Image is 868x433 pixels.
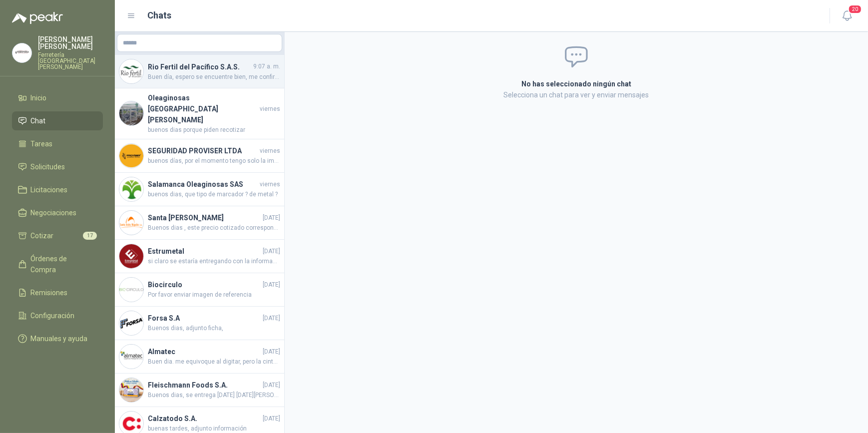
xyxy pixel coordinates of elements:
[12,180,103,199] a: Licitaciones
[31,92,47,103] span: Inicio
[12,283,103,302] a: Remisiones
[148,212,261,223] h4: Santa [PERSON_NAME]
[148,179,258,190] h4: Salamanca Oleaginosas SAS
[12,226,103,245] a: Cotizar17
[148,346,261,357] h4: Almatec
[115,273,284,307] a: Company LogoBiocirculo[DATE]Por favor enviar imagen de referencia
[12,329,103,348] a: Manuales y ayuda
[115,173,284,206] a: Company LogoSalamanca Oleaginosas SASviernesbuenos dias, que tipo de marcador ? de metal ?
[31,161,65,172] span: Solicitudes
[115,139,284,173] a: Company LogoSEGURIDAD PROVISER LTDAviernesbuenos días, por el momento tengo solo la imagen porque...
[148,125,280,135] span: buenos dias porque piden recotizar
[31,287,68,298] span: Remisiones
[119,211,143,235] img: Company Logo
[12,306,103,325] a: Configuración
[148,61,251,72] h4: Rio Fertil del Pacífico S.A.S.
[115,88,284,139] a: Company LogoOleaginosas [GEOGRAPHIC_DATA][PERSON_NAME]viernesbuenos dias porque piden recotizar
[260,146,280,156] span: viernes
[148,324,280,333] span: Buenos dias, adjunto ficha,
[263,314,280,323] span: [DATE]
[148,156,280,166] span: buenos días, por el momento tengo solo la imagen porque se mandan a fabricar
[119,278,143,302] img: Company Logo
[402,89,751,100] p: Selecciona un chat para ver y enviar mensajes
[848,4,862,14] span: 20
[148,190,280,199] span: buenos dias, que tipo de marcador ? de metal ?
[119,59,143,83] img: Company Logo
[12,12,63,24] img: Logo peakr
[12,111,103,130] a: Chat
[12,43,31,62] img: Company Logo
[38,36,103,50] p: [PERSON_NAME] [PERSON_NAME]
[148,313,261,324] h4: Forsa S.A
[115,206,284,240] a: Company LogoSanta [PERSON_NAME][DATE]Buenos dias , este precio cotizado corresponde a promocion d...
[253,62,280,71] span: 9:07 a. m.
[148,279,261,290] h4: Biocirculo
[31,333,88,344] span: Manuales y ayuda
[148,413,261,424] h4: Calzatodo S.A.
[31,207,77,218] span: Negociaciones
[31,115,46,126] span: Chat
[115,55,284,88] a: Company LogoRio Fertil del Pacífico S.A.S.9:07 a. m.Buen día, espero se encuentre bien, me confir...
[115,240,284,273] a: Company LogoEstrumetal[DATE]si claro se estaría entregando con la información requerida pero seri...
[115,340,284,374] a: Company LogoAlmatec[DATE]Buen dia. me equivoque al digitar, pero la cinta es de 500 mts, el preci...
[263,414,280,424] span: [DATE]
[263,347,280,357] span: [DATE]
[148,391,280,400] span: Buenos dias, se entrega [DATE] [DATE][PERSON_NAME]
[148,290,280,300] span: Por favor enviar imagen de referencia
[31,184,68,195] span: Licitaciones
[119,101,143,125] img: Company Logo
[148,257,280,266] span: si claro se estaría entregando con la información requerida pero seria por un monto mínimo de des...
[148,92,258,125] h4: Oleaginosas [GEOGRAPHIC_DATA][PERSON_NAME]
[38,52,103,70] p: Ferretería [GEOGRAPHIC_DATA][PERSON_NAME]
[263,213,280,223] span: [DATE]
[402,78,751,89] h2: No has seleccionado ningún chat
[119,345,143,369] img: Company Logo
[148,8,172,22] h1: Chats
[838,7,856,25] button: 20
[148,145,258,156] h4: SEGURIDAD PROVISER LTDA
[119,244,143,268] img: Company Logo
[148,357,280,367] span: Buen dia. me equivoque al digitar, pero la cinta es de 500 mts, el precio esta tal como me lo die...
[115,307,284,340] a: Company LogoForsa S.A[DATE]Buenos dias, adjunto ficha,
[12,203,103,222] a: Negociaciones
[31,310,75,321] span: Configuración
[119,144,143,168] img: Company Logo
[119,177,143,201] img: Company Logo
[148,72,280,82] span: Buen día, espero se encuentre bien, me confirma por favor cuando se despacha
[31,253,93,275] span: Órdenes de Compra
[263,280,280,290] span: [DATE]
[12,134,103,153] a: Tareas
[31,138,53,149] span: Tareas
[148,380,261,391] h4: Fleischmann Foods S.A.
[119,378,143,402] img: Company Logo
[263,247,280,256] span: [DATE]
[12,249,103,279] a: Órdenes de Compra
[148,223,280,233] span: Buenos dias , este precio cotizado corresponde a promocion de Julio , ya en agosto el precio es d...
[260,180,280,189] span: viernes
[119,311,143,335] img: Company Logo
[115,374,284,407] a: Company LogoFleischmann Foods S.A.[DATE]Buenos dias, se entrega [DATE] [DATE][PERSON_NAME]
[260,104,280,114] span: viernes
[31,230,54,241] span: Cotizar
[12,88,103,107] a: Inicio
[83,232,97,240] span: 17
[263,381,280,390] span: [DATE]
[12,157,103,176] a: Solicitudes
[148,246,261,257] h4: Estrumetal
